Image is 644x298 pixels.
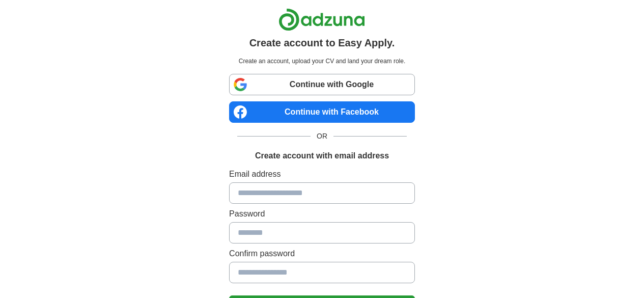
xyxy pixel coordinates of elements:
[229,208,415,220] label: Password
[278,8,365,31] img: Adzuna logo
[229,168,415,180] label: Email address
[229,74,415,95] a: Continue with Google
[311,131,333,142] span: OR
[229,248,415,260] label: Confirm password
[231,57,413,66] p: Create an account, upload your CV and land your dream role.
[229,101,415,123] a: Continue with Facebook
[255,150,389,162] h1: Create account with email address
[249,35,395,50] h1: Create account to Easy Apply.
